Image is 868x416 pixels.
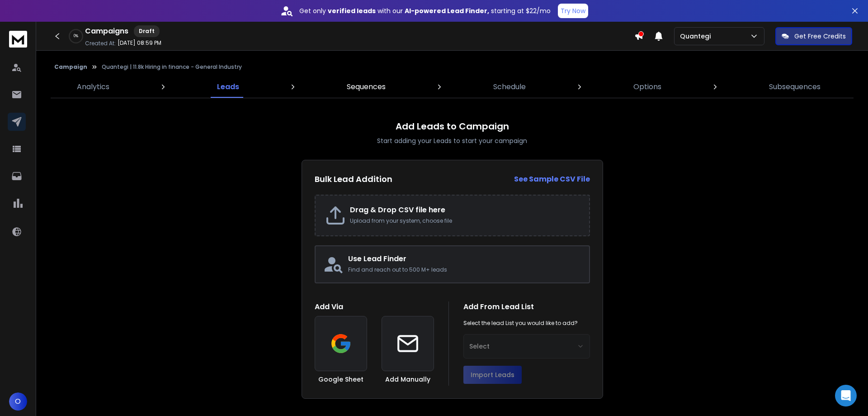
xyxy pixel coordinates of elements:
[315,173,392,186] h2: Bulk Lead Addition
[775,27,852,45] button: Get Free Credits
[463,320,578,327] p: Select the lead List you would like to add?
[134,25,160,37] div: Draft
[633,81,661,92] p: Options
[769,81,821,92] p: Subsequences
[9,392,27,411] button: O
[764,76,826,98] a: Subsequences
[118,39,161,47] p: [DATE] 08:59 PM
[514,174,590,185] a: See Sample CSV File
[217,81,239,92] p: Leads
[463,301,590,312] h1: Add From Lead List
[558,4,588,18] button: Try Now
[85,26,128,37] h1: Campaigns
[102,63,242,71] p: Quantegi | 11.8k Hiring in finance - General Industry
[9,31,27,48] img: logo
[561,6,585,15] p: Try Now
[835,385,857,406] div: Open Intercom Messenger
[348,266,582,273] p: Find and reach out to 500 M+ leads
[315,301,434,312] h1: Add Via
[469,342,490,351] span: Select
[377,136,527,145] p: Start adding your Leads to start your campaign
[493,81,526,92] p: Schedule
[74,33,78,39] p: 0 %
[299,6,551,15] p: Get only with our starting at $22/mo
[71,76,115,98] a: Analytics
[54,63,87,71] button: Campaign
[680,32,714,41] p: Quantegi
[341,76,391,98] a: Sequences
[85,40,116,47] p: Created At:
[385,375,430,384] h3: Add Manually
[77,81,109,92] p: Analytics
[794,32,846,41] p: Get Free Credits
[488,76,531,98] a: Schedule
[350,217,580,225] p: Upload from your system, choose file
[396,120,509,133] h1: Add Leads to Campaign
[405,6,489,15] strong: AI-powered Lead Finder,
[318,375,363,384] h3: Google Sheet
[350,205,580,215] h2: Drag & Drop CSV file here
[212,76,245,98] a: Leads
[348,253,582,264] h2: Use Lead Finder
[628,76,667,98] a: Options
[347,81,386,92] p: Sequences
[328,6,376,15] strong: verified leads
